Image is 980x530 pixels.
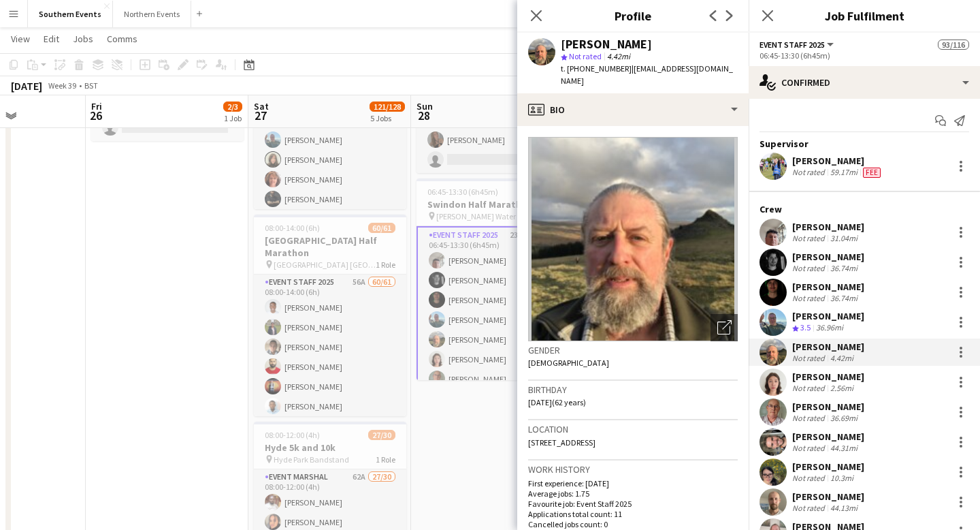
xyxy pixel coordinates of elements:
div: Crew [749,203,980,215]
span: Sat [254,100,269,112]
span: Jobs [73,33,93,45]
span: [DEMOGRAPHIC_DATA] [528,358,609,368]
div: Not rated [792,503,828,513]
div: Bio [517,93,749,126]
div: Not rated [792,473,828,483]
span: Fee [863,168,881,178]
span: 60/61 [368,223,395,233]
div: BST [84,80,98,91]
div: Not rated [792,263,828,273]
div: 5 Jobs [370,113,404,123]
span: View [11,33,30,45]
span: Not rated [569,51,602,61]
h3: Location [528,423,738,435]
span: 26 [89,108,102,123]
h3: Profile [517,7,749,25]
span: t. [PHONE_NUMBER] [561,63,632,74]
div: 36.74mi [828,263,860,273]
span: 27/30 [368,430,395,440]
img: Crew avatar or photo [528,137,738,341]
div: Not rated [792,383,828,393]
span: [DATE] (62 years) [528,397,586,407]
div: [PERSON_NAME] [792,281,864,293]
div: [PERSON_NAME] [792,221,864,233]
div: 36.96mi [813,322,846,334]
span: 93/116 [938,40,969,50]
p: Cancelled jobs count: 0 [528,519,738,529]
span: Hyde Park Bandstand [274,454,349,465]
span: 2/3 [223,102,242,112]
p: Favourite job: Event Staff 2025 [528,499,738,509]
div: [PERSON_NAME] [792,341,864,353]
a: Edit [38,30,65,48]
a: Comms [101,30,143,48]
span: [PERSON_NAME] Water Main Car Park [436,211,538,221]
div: 31.04mi [828,233,860,243]
div: [PERSON_NAME] [792,461,864,473]
span: [STREET_ADDRESS] [528,437,595,448]
span: 28 [414,108,433,123]
h3: Swindon Half Marathon [416,198,569,211]
div: [PERSON_NAME] [792,401,864,413]
div: Supervisor [749,138,980,150]
div: Not rated [792,353,828,363]
span: 3.5 [800,322,811,332]
span: [GEOGRAPHIC_DATA] [GEOGRAPHIC_DATA] [274,260,376,270]
div: [PERSON_NAME] [792,431,864,443]
h3: [GEOGRAPHIC_DATA] Half Marathon [254,234,406,259]
h3: Job Fulfilment [749,7,980,25]
div: Not rated [792,167,828,178]
span: Comms [107,33,137,45]
a: View [5,30,35,48]
span: 121/128 [370,102,405,112]
div: 1 Job [224,113,242,123]
p: First experience: [DATE] [528,478,738,488]
span: | [EMAIL_ADDRESS][DOMAIN_NAME] [561,63,733,86]
div: Open photos pop-in [710,314,738,341]
app-job-card: 08:00-14:00 (6h)60/61[GEOGRAPHIC_DATA] Half Marathon [GEOGRAPHIC_DATA] [GEOGRAPHIC_DATA]1 RoleEve... [254,215,406,416]
h3: Gender [528,344,738,356]
div: [DATE] [11,79,42,93]
span: Sun [416,100,433,112]
h3: Birthday [528,384,738,396]
span: Event Staff 2025 [759,40,825,50]
div: Not rated [792,233,828,243]
span: Edit [44,33,59,45]
span: 1 Role [376,454,395,465]
div: 4.42mi [828,353,856,363]
span: 4.42mi [604,51,633,61]
span: 08:00-12:00 (4h) [265,430,320,440]
span: Week 39 [45,80,79,91]
span: Fri [91,100,102,112]
h3: Work history [528,463,738,476]
p: Average jobs: 1.75 [528,488,738,499]
div: [PERSON_NAME] [792,490,864,503]
button: Event Staff 2025 [759,40,836,50]
h3: Hyde 5k and 10k [254,441,406,454]
div: 59.17mi [828,167,860,178]
div: [PERSON_NAME] [792,251,864,263]
div: 44.13mi [828,503,860,513]
div: 36.74mi [828,293,860,303]
span: 1 Role [376,260,395,270]
div: [PERSON_NAME] [792,371,864,383]
div: 06:45-13:30 (6h45m) [759,50,969,61]
div: 36.69mi [828,413,860,423]
div: [PERSON_NAME] [561,38,652,50]
div: Confirmed [749,66,980,99]
div: Not rated [792,293,828,303]
button: Northern Events [113,1,191,27]
div: 2.56mi [828,383,856,393]
app-job-card: 06:45-13:30 (6h45m)93/116Swindon Half Marathon [PERSON_NAME] Water Main Car Park1 RoleEvent Staff... [416,178,569,380]
span: 27 [252,108,269,123]
div: Not rated [792,413,828,423]
div: [PERSON_NAME] [792,310,864,322]
p: Applications total count: 11 [528,509,738,519]
button: Southern Events [28,1,113,27]
div: Crew has different fees then in role [860,167,883,178]
a: Jobs [67,30,99,48]
div: 44.31mi [828,443,860,453]
span: 06:45-13:30 (6h45m) [427,187,498,197]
